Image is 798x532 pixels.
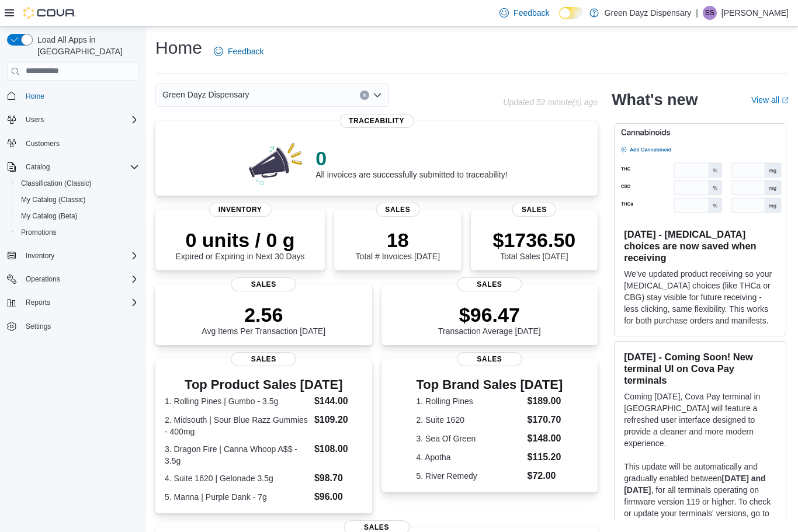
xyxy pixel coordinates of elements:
[7,83,139,366] nav: Complex example
[228,46,263,57] span: Feedback
[26,115,44,124] span: Users
[503,98,598,107] p: Updated 52 minute(s) ago
[165,472,310,484] dt: 4. Suite 1620 | Gelonade 3.5g
[314,413,363,427] dd: $109.20
[373,91,382,100] button: Open list of options
[12,175,144,192] button: Classification (Classic)
[26,139,60,148] span: Customers
[376,203,419,217] span: Sales
[416,378,563,392] h3: Top Brand Sales [DATE]
[165,414,310,437] dt: 2. Midsouth | Sour Blue Razz Gummies - 400mg
[528,413,563,427] dd: $170.70
[231,277,296,291] span: Sales
[16,176,96,190] a: Classification (Classic)
[315,147,507,179] div: All invoices are successfully submitted to traceability!
[624,351,776,386] h3: [DATE] - Coming Soon! New terminal UI on Cova Pay terminals
[438,303,541,336] div: Transaction Average [DATE]
[314,490,363,504] dd: $96.00
[21,160,139,174] span: Catalog
[16,225,139,239] span: Promotions
[356,228,440,252] p: 18
[209,203,272,217] span: Inventory
[21,295,55,310] button: Reports
[624,391,776,449] p: Coming [DATE], Cova Pay terminal in [GEOGRAPHIC_DATA] will feature a refreshed user interface des...
[2,294,144,311] button: Reports
[16,225,61,239] a: Promotions
[23,7,76,19] img: Cova
[495,1,554,25] a: Feedback
[202,303,325,336] div: Avg Items Per Transaction [DATE]
[21,179,92,188] span: Classification (Classic)
[528,394,563,408] dd: $189.00
[21,319,55,333] a: Settings
[21,113,48,127] button: Users
[26,322,51,331] span: Settings
[21,89,49,103] a: Home
[2,112,144,128] button: Users
[314,394,363,408] dd: $144.00
[165,443,310,467] dt: 3. Dragon Fire | Canna Whoop A$$ - 3.5g
[438,303,541,326] p: $96.47
[21,272,139,286] span: Operations
[528,432,563,446] dd: $148.00
[16,193,91,207] a: My Catalog (Classic)
[12,208,144,224] button: My Catalog (Beta)
[457,277,522,291] span: Sales
[231,352,296,366] span: Sales
[492,228,575,252] p: $1736.50
[21,228,57,237] span: Promotions
[416,470,522,482] dt: 5. River Remedy
[751,95,789,105] a: View allExternal link
[176,228,305,252] p: 0 units / 0 g
[21,136,139,151] span: Customers
[457,352,522,366] span: Sales
[12,224,144,241] button: Promotions
[165,491,310,503] dt: 5. Manna | Purple Dank - 7g
[2,248,144,264] button: Inventory
[360,91,369,100] button: Clear input
[416,433,522,444] dt: 3. Sea Of Green
[339,114,414,128] span: Traceability
[624,461,776,531] p: This update will be automatically and gradually enabled between , for all terminals operating on ...
[2,159,144,175] button: Catalog
[21,249,139,263] span: Inventory
[21,295,139,310] span: Reports
[26,92,44,101] span: Home
[16,176,139,190] span: Classification (Classic)
[26,162,50,172] span: Catalog
[21,113,139,127] span: Users
[559,7,584,19] input: Dark Mode
[209,40,268,63] a: Feedback
[176,228,305,261] div: Expired or Expiring in Next 30 Days
[2,135,144,152] button: Customers
[624,228,776,263] h3: [DATE] - [MEDICAL_DATA] choices are now saved when receiving
[416,395,522,407] dt: 1. Rolling Pines
[16,209,82,223] a: My Catalog (Beta)
[162,88,249,102] span: Green Dayz Dispensary
[202,303,325,326] p: 2.56
[246,140,307,186] img: 0
[512,203,556,217] span: Sales
[165,395,310,407] dt: 1. Rolling Pines | Gumbo - 3.5g
[624,268,776,326] p: We've updated product receiving so your [MEDICAL_DATA] choices (like THCa or CBG) stay visible fo...
[26,274,60,284] span: Operations
[514,7,549,19] span: Feedback
[528,450,563,464] dd: $115.20
[314,471,363,485] dd: $98.70
[696,6,698,20] p: |
[492,228,575,261] div: Total Sales [DATE]
[721,6,789,20] p: [PERSON_NAME]
[21,195,86,204] span: My Catalog (Classic)
[33,34,139,57] span: Load All Apps in [GEOGRAPHIC_DATA]
[155,36,202,60] h1: Home
[528,469,563,483] dd: $72.00
[21,160,54,174] button: Catalog
[21,211,78,221] span: My Catalog (Beta)
[16,193,139,207] span: My Catalog (Classic)
[356,228,440,261] div: Total # Invoices [DATE]
[315,147,507,170] p: 0
[16,209,139,223] span: My Catalog (Beta)
[21,249,59,263] button: Inventory
[21,319,139,333] span: Settings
